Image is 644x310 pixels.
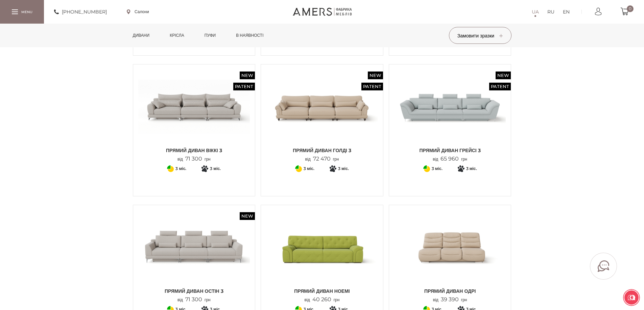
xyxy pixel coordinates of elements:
span: Прямий диван НОЕМІ [266,288,378,294]
a: Прямий диван ОДРІ Прямий диван ОДРІ Прямий диван ОДРІ від39 390грн [394,210,506,303]
a: New Patent Прямий диван ГОЛДІ 3 Прямий диван ГОЛДІ 3 від72 470грн [266,69,378,162]
span: Patent [361,83,383,90]
span: New [240,72,255,79]
a: Дивани [128,24,155,47]
span: Замовити зразки [457,33,503,39]
span: Прямий диван ОСТІН 3 [138,288,250,294]
span: 71 300 [183,296,205,303]
p: від грн [433,156,467,162]
span: Patent [233,83,255,90]
a: в наявності [231,24,268,47]
span: 72 470 [311,156,333,162]
a: [PHONE_NUMBER] [54,8,107,16]
span: 3 міс. [210,165,221,173]
a: RU [547,8,554,16]
a: Крісла [165,24,189,47]
span: 3 міс. [466,165,477,173]
img: Прямий диван Віккі 3 [138,69,250,144]
p: від грн [433,297,467,303]
a: New Прямий диван ОСТІН 3 Прямий диван ОСТІН 3 Прямий диван ОСТІН 3 від71 300грн [138,210,250,303]
span: 71 300 [183,156,205,162]
span: 3 міс. [338,165,349,173]
span: 40 260 [310,296,334,303]
a: New Patent Прямий диван ГРЕЙСІ 3 Прямий диван ГРЕЙСІ 3 від65 960грн [394,69,506,162]
a: Пуфи [199,24,221,47]
button: Замовити зразки [449,27,511,44]
span: Прямий диван ГРЕЙСІ 3 [394,147,506,154]
a: EN [563,8,570,16]
span: New [368,72,383,79]
span: New [496,72,511,79]
img: Прямий диван ГОЛДІ 3 [266,69,378,144]
span: Прямий диван Віккі 3 [138,147,250,154]
span: Прямий диван ОДРІ [394,288,506,294]
p: від грн [177,297,211,303]
span: 3 міс. [304,165,314,173]
p: від грн [305,297,340,303]
a: Прямий диван НОЕМІ Прямий диван НОЕМІ Прямий диван НОЕМІ від40 260грн [266,210,378,303]
a: New Patent Прямий диван Віккі 3 Прямий диван Віккі 3 від71 300грн [138,69,250,162]
span: 3 міс. [432,165,443,173]
span: 0 [627,5,634,12]
p: від грн [177,156,211,162]
span: Patent [489,83,511,90]
span: Прямий диван ГОЛДІ 3 [266,147,378,154]
a: UA [532,8,539,16]
span: 65 960 [438,156,461,162]
span: 3 міс. [175,165,186,173]
span: New [240,212,255,220]
a: Салони [127,9,149,15]
img: Прямий диван ГРЕЙСІ 3 [394,69,506,144]
p: від грн [305,156,339,162]
span: 39 390 [438,296,461,303]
